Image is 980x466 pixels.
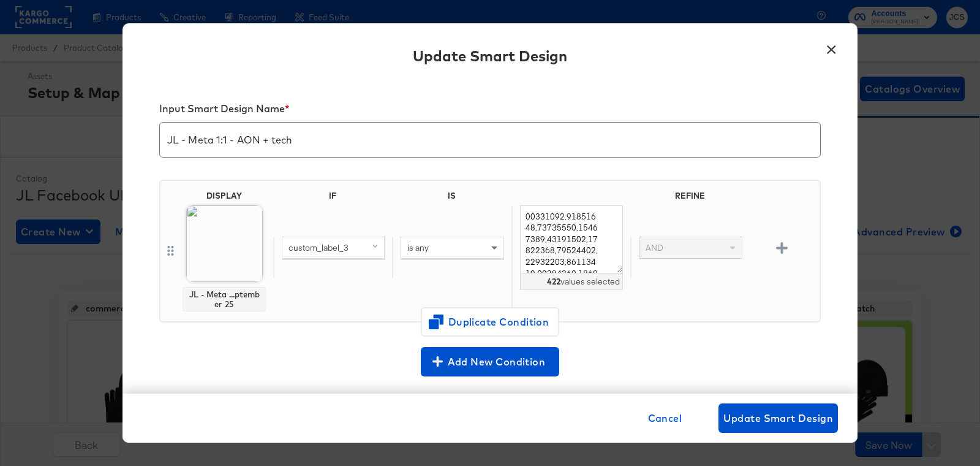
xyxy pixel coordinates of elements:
span: Duplicate Condition [431,313,549,330]
div: Input Smart Design Name [159,102,821,120]
span: Add New Condition [426,353,554,370]
span: custom_label_3 [288,242,349,253]
div: values selected [520,273,623,291]
div: IS [392,191,511,205]
div: 422 [547,276,560,288]
div: JL - Meta ...ptember 25 [188,289,260,309]
button: Update Smart Design [718,403,838,433]
button: Add New Condition [421,347,559,376]
div: REFINE [630,191,749,205]
div: Update Smart Design [413,45,567,66]
button: Cancel [643,403,687,433]
img: fl_layer_apply%2Cg_n [186,205,263,282]
input: My smart design [160,118,820,152]
span: Update Smart Design [723,410,833,427]
textarea: 00331092,91851648,73735550,15467389,43191502,17822368,79524402,22932203,86113410,00384360,1869446... [520,205,623,273]
button: Duplicate Condition [421,307,559,337]
button: × [820,36,842,58]
span: is any [407,242,429,253]
div: IF [273,191,392,205]
div: DISPLAY [206,191,242,201]
span: Cancel [648,410,682,427]
span: AND [646,242,663,253]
